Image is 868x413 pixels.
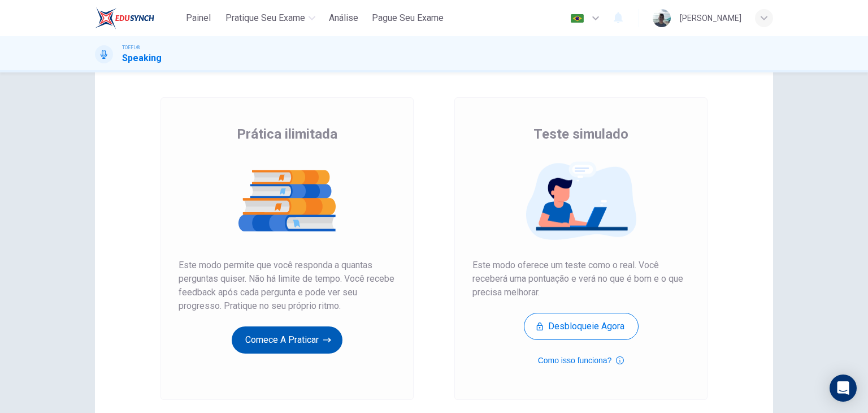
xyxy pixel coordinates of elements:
h1: Speaking [122,51,162,65]
button: Pratique seu exame [221,8,320,28]
button: Pague Seu Exame [367,8,448,28]
span: TOEFL® [122,44,140,51]
span: Teste simulado [533,125,628,143]
img: pt [570,14,584,23]
span: Pratique seu exame [225,11,305,25]
span: Análise [329,11,358,25]
button: Análise [324,8,363,28]
div: Open Intercom Messenger [830,375,857,402]
img: EduSynch logo [95,7,154,29]
div: [PERSON_NAME] [680,11,741,25]
button: Comece a praticar [232,326,342,354]
button: Desbloqueie agora [524,313,639,340]
span: Este modo permite que você responda a quantas perguntas quiser. Não há limite de tempo. Você rece... [179,259,396,313]
span: Pague Seu Exame [372,11,444,25]
a: EduSynch logo [95,7,180,29]
img: Profile picture [653,9,671,27]
span: Prática ilimitada [237,125,337,143]
button: Painel [180,8,216,28]
span: Este modo oferece um teste como o real. Você receberá uma pontuação e verá no que é bom e o que p... [472,259,689,299]
button: Como isso funciona? [538,354,624,367]
span: Painel [186,11,211,25]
